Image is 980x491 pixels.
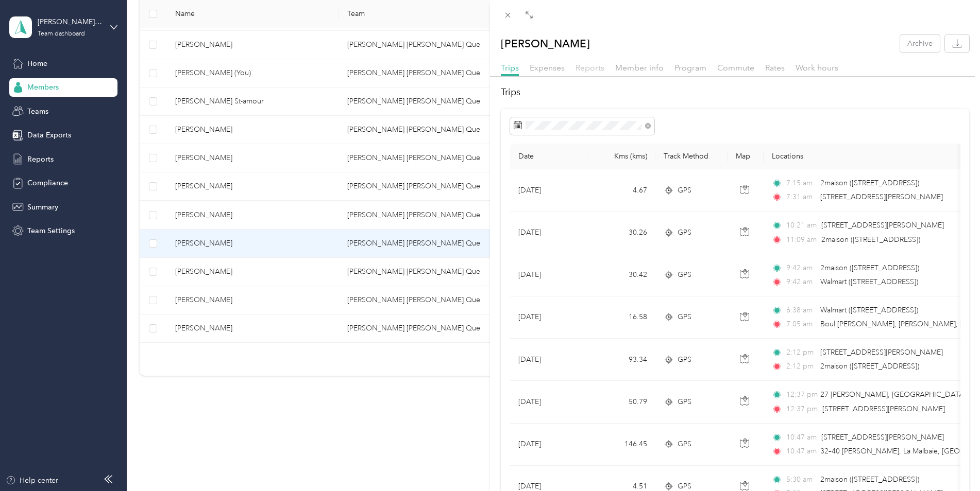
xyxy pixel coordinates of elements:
span: 6:38 am [786,305,816,316]
span: Program [674,63,706,73]
button: Archive [900,34,940,52]
span: Rates [765,63,785,73]
span: 5:30 am [786,474,816,485]
th: Kms (kms) [587,144,655,169]
span: 2:12 pm [786,361,816,372]
td: 93.34 [587,339,655,381]
span: 11:09 am [786,234,817,246]
td: 30.26 [587,212,655,254]
span: GPS [678,311,691,323]
td: 30.42 [587,254,655,296]
span: [STREET_ADDRESS][PERSON_NAME] [822,405,945,413]
span: Trips [501,63,519,73]
span: Work hours [796,63,838,73]
td: [DATE] [510,212,587,254]
td: [DATE] [510,169,587,212]
span: 2maison ([STREET_ADDRESS]) [820,362,919,371]
span: 2maison ([STREET_ADDRESS]) [820,475,919,484]
td: [DATE] [510,296,587,339]
td: 146.45 [587,424,655,466]
span: [STREET_ADDRESS][PERSON_NAME] [821,433,944,442]
span: 10:21 am [786,220,817,231]
p: [PERSON_NAME] [501,34,590,52]
span: GPS [678,269,691,280]
span: 7:05 am [786,319,816,330]
span: GPS [678,396,691,408]
span: 2:12 pm [786,347,816,358]
span: Walmart ([STREET_ADDRESS]) [820,277,918,286]
span: Expenses [530,63,565,73]
span: GPS [678,354,691,365]
span: 10:47 am [786,432,817,443]
span: GPS [678,439,691,450]
td: 4.67 [587,169,655,212]
span: 9:42 am [786,262,816,274]
td: [DATE] [510,424,587,466]
span: 7:31 am [786,191,816,203]
span: Commute [717,63,754,73]
td: [DATE] [510,381,587,423]
span: [STREET_ADDRESS][PERSON_NAME] [820,192,943,201]
span: 7:15 am [786,178,816,189]
span: Member info [615,63,664,73]
span: 2maison ([STREET_ADDRESS]) [821,235,920,244]
td: 50.79 [587,381,655,423]
span: Walmart ([STREET_ADDRESS]) [820,306,918,314]
span: GPS [678,185,691,196]
h2: Trips [501,85,969,99]
th: Date [510,144,587,169]
span: 12:37 pm [786,404,818,415]
span: GPS [678,227,691,238]
span: 9:42 am [786,276,816,288]
iframe: Everlance-gr Chat Button Frame [922,433,980,491]
td: [DATE] [510,254,587,296]
span: 2maison ([STREET_ADDRESS]) [820,264,919,272]
span: [STREET_ADDRESS][PERSON_NAME] [821,221,944,230]
th: Map [728,144,764,169]
span: Reports [576,63,604,73]
span: [STREET_ADDRESS][PERSON_NAME] [820,348,943,357]
td: 16.58 [587,296,655,339]
td: [DATE] [510,339,587,381]
span: 10:47 am [786,446,816,457]
span: 2maison ([STREET_ADDRESS]) [820,179,919,187]
th: Track Method [655,144,728,169]
span: 12:37 pm [786,389,816,400]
